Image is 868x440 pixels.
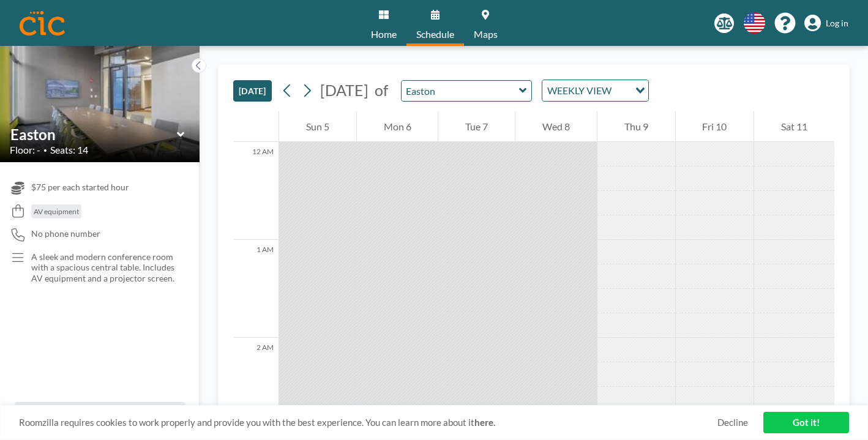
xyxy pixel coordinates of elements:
img: organization-logo [20,11,65,35]
div: Search for option [542,80,648,101]
div: Thu 9 [597,111,675,142]
span: Home [371,29,397,39]
div: Sun 5 [279,111,356,142]
span: [DATE] [320,81,369,99]
div: Tue 7 [438,111,515,142]
input: Search for option [615,83,628,99]
span: Floor: - [10,144,40,156]
div: 1 AM [233,240,279,338]
a: Decline [717,417,748,428]
input: Easton [402,81,519,101]
span: AV equipment [34,207,79,216]
span: $75 per each started hour [31,182,129,193]
div: Fri 10 [676,111,754,142]
p: A sleek and modern conference room with a spacious central table. Includes AV equipment and a pro... [31,252,175,284]
span: • [43,146,47,154]
span: Maps [474,29,498,39]
span: No phone number [31,228,100,239]
button: [DATE] [233,80,272,102]
input: Easton [10,125,177,143]
span: WEEKLY VIEW [545,83,614,99]
div: 12 AM [233,142,279,240]
div: Wed 8 [515,111,597,142]
a: Got it! [763,412,849,433]
div: 2 AM [233,338,279,436]
span: Log in [826,18,848,29]
button: All resources [15,402,185,425]
span: Seats: 14 [50,144,88,156]
a: here. [474,417,495,428]
a: Log in [804,15,848,32]
div: Sat 11 [754,111,834,142]
span: of [375,81,388,100]
span: Schedule [416,29,454,39]
div: Mon 6 [357,111,438,142]
span: Roomzilla requires cookies to work properly and provide you with the best experience. You can lea... [19,417,717,428]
